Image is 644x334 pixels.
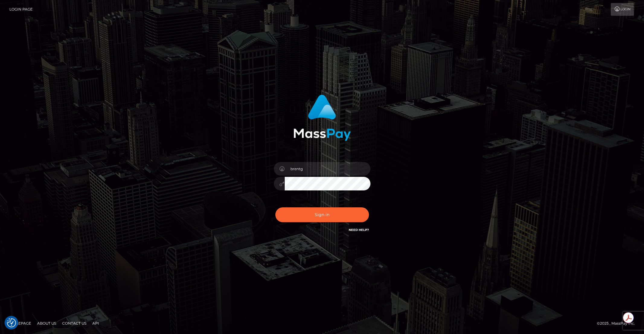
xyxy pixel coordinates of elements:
[611,3,634,16] a: Login
[7,318,16,327] img: Revisit consent button
[35,319,59,328] a: About Us
[285,162,370,176] input: Username...
[349,228,369,232] a: Need Help?
[7,319,34,328] a: Homepage
[90,319,101,328] a: API
[597,320,639,327] div: © 2025 , MassPay Inc.
[293,95,351,141] img: MassPay Login
[9,3,33,16] a: Login Page
[275,207,369,222] button: Sign in
[60,319,89,328] a: Contact Us
[7,318,16,327] button: Consent Preferences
